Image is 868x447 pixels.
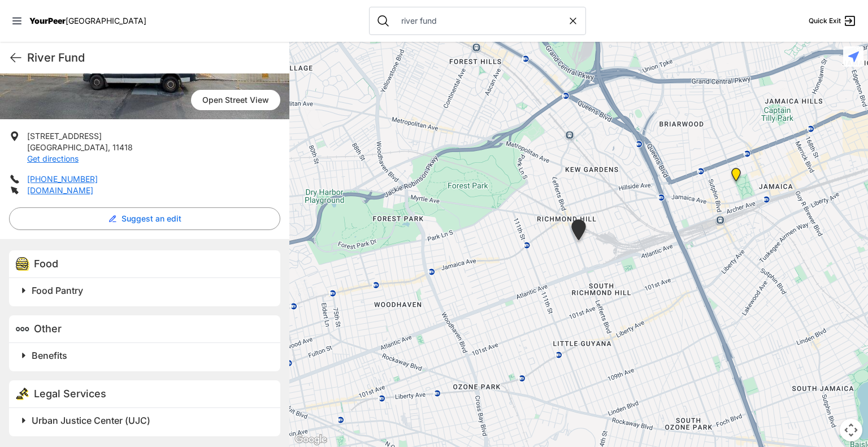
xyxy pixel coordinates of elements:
span: Urban Justice Center (UJC) [32,415,150,426]
span: [GEOGRAPHIC_DATA] [27,142,108,152]
button: Map camera controls [840,419,862,441]
span: Suggest an edit [121,213,181,224]
a: Get directions [27,154,79,163]
a: Open this area in Google Maps (opens a new window) [292,432,329,447]
span: [GEOGRAPHIC_DATA] [66,16,146,25]
span: YourPeer [29,16,66,25]
a: [DOMAIN_NAME] [27,185,93,195]
a: YourPeer[GEOGRAPHIC_DATA] [29,18,146,24]
div: Main Site [565,215,593,249]
span: 11418 [112,142,133,152]
h1: River Fund [27,50,280,66]
span: [STREET_ADDRESS] [27,131,102,141]
a: Quick Exit [809,14,857,28]
span: Food [34,258,58,270]
input: Search [394,15,567,27]
span: , [108,142,110,152]
span: Open Street View [191,90,280,110]
span: Benefits [32,350,67,361]
span: Food Pantry [32,285,83,296]
a: [PHONE_NUMBER] [27,174,98,184]
span: Quick Exit [809,16,841,25]
img: Google [292,432,329,447]
button: Suggest an edit [9,207,280,230]
span: Legal Services [34,388,106,400]
div: Queens (Rufus King Park) [724,163,748,190]
span: Other [34,323,62,335]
